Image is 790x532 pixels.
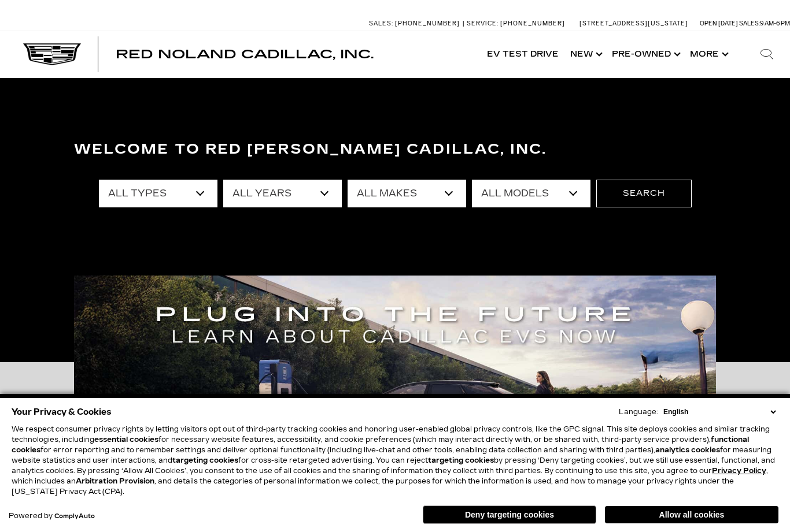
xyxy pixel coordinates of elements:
strong: targeting cookies [172,456,238,464]
span: Sales: [739,20,760,27]
select: Filter by make [348,180,466,207]
strong: essential cookies [94,436,158,444]
select: Filter by type [99,180,217,207]
span: Open [DATE] [700,20,738,27]
a: [STREET_ADDRESS][US_STATE] [579,20,688,27]
select: Language Select [660,407,778,417]
img: Cadillac Dark Logo with Cadillac White Text [23,43,81,65]
span: [PHONE_NUMBER] [395,20,460,27]
span: [PHONE_NUMBER] [500,20,565,27]
span: Your Privacy & Cookies [12,404,112,420]
p: We respect consumer privacy rights by letting visitors opt out of third-party tracking cookies an... [12,424,778,497]
strong: Arbitration Provision [76,477,154,485]
a: Privacy Policy [712,467,766,475]
span: 9 AM-6 PM [760,20,790,27]
a: EV Test Drive [481,31,564,77]
button: Search [596,180,692,207]
button: More [684,31,732,77]
a: Red Noland Cadillac, Inc. [116,49,374,60]
a: Pre-Owned [606,31,684,77]
span: Sales: [369,20,393,27]
button: Deny targeting cookies [423,505,596,524]
a: Service: [PHONE_NUMBER] [463,20,568,27]
strong: analytics cookies [655,446,720,454]
a: New [564,31,606,77]
h3: Welcome to Red [PERSON_NAME] Cadillac, Inc. [74,138,716,161]
select: Filter by year [223,180,342,207]
button: Allow all cookies [605,506,778,523]
select: Filter by model [472,180,590,207]
strong: targeting cookies [428,456,494,464]
span: Service: [467,20,499,27]
span: Red Noland Cadillac, Inc. [116,47,374,61]
a: ComplyAuto [54,513,95,520]
div: Language: [619,408,658,415]
div: Powered by [9,512,95,520]
a: Sales: [PHONE_NUMBER] [369,20,463,27]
